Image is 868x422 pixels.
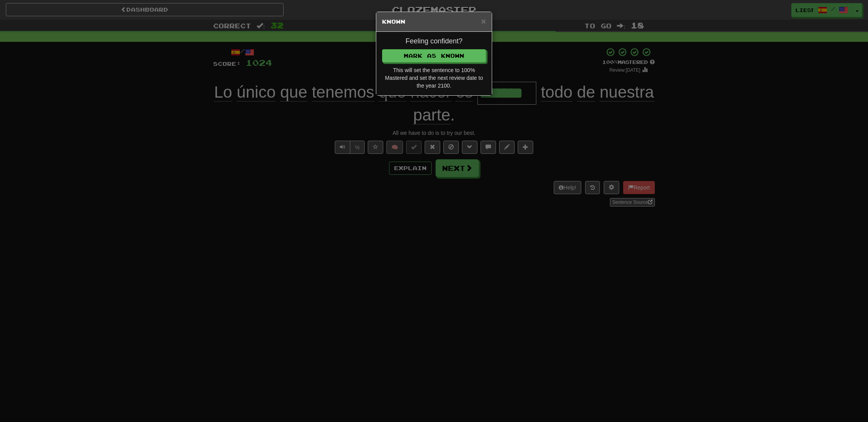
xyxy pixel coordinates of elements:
div: This will set the sentence to 100% Mastered and set the next review date to the year 2100. [382,66,486,90]
button: Close [481,17,486,25]
button: Mark as Known [382,49,486,62]
h5: Known [382,18,486,26]
span: × [481,17,486,26]
h4: Feeling confident? [382,38,486,45]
